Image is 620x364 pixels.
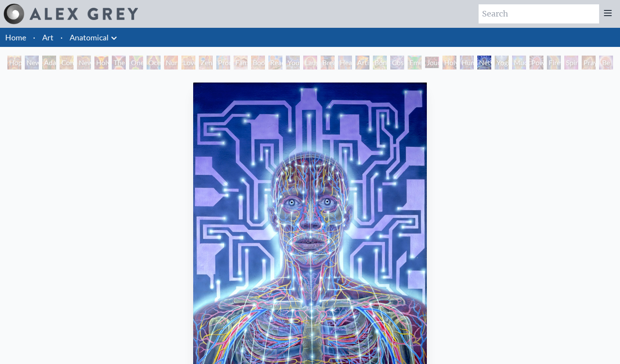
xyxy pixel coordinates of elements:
[512,56,526,69] div: Mudra
[477,56,491,69] div: Networks
[268,56,282,69] div: Reading
[286,56,300,69] div: Young & Old
[564,56,578,69] div: Spirit Animates the Flesh
[70,31,109,43] a: Anatomical
[234,56,248,69] div: Family
[147,56,161,69] div: Ocean of Love Bliss
[60,56,74,69] div: Contemplation
[338,56,352,69] div: Healing
[25,56,39,69] div: New Man [DEMOGRAPHIC_DATA]: [DEMOGRAPHIC_DATA] Mind
[7,56,21,69] div: Hope
[425,56,439,69] div: Journey of the Wounded Healer
[57,28,66,47] li: ·
[42,56,56,69] div: Adam & Eve
[216,56,230,69] div: Promise
[547,56,561,69] div: Firewalking
[479,4,599,23] input: Search
[355,56,369,69] div: Artist's Hand
[5,33,26,42] a: Home
[530,56,543,69] div: Power to the Peaceful
[42,31,54,43] a: Art
[129,56,143,69] div: One Taste
[112,56,126,69] div: The Kiss
[303,56,317,69] div: Laughing Man
[599,56,613,69] div: Be a Good Human Being
[251,56,265,69] div: Boo-boo
[199,56,213,69] div: Zena Lotus
[582,56,596,69] div: Praying Hands
[390,56,404,69] div: Cosmic Lovers
[181,56,195,69] div: Love Circuit
[94,56,108,69] div: Holy Grail
[373,56,387,69] div: Bond
[321,56,335,69] div: Breathing
[408,56,422,69] div: Emerald Grail
[30,28,39,47] li: ·
[460,56,474,69] div: Human Geometry
[442,56,456,69] div: Holy Fire
[495,56,509,69] div: Yogi & the Möbius Sphere
[77,56,91,69] div: New Man New Woman
[164,56,178,69] div: Nursing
